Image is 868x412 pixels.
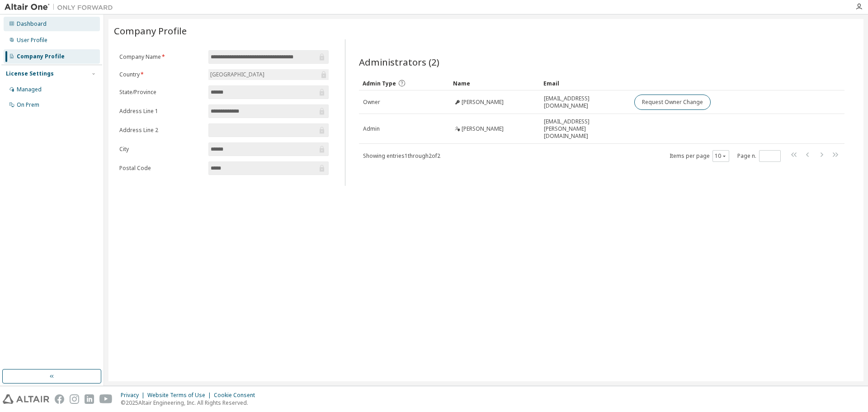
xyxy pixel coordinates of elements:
span: Showing entries 1 through 2 of 2 [363,152,440,160]
div: [GEOGRAPHIC_DATA] [208,69,329,80]
div: Dashboard [17,20,47,28]
span: Owner [363,99,380,106]
span: [PERSON_NAME] [462,125,504,133]
span: [PERSON_NAME] [462,99,504,106]
img: facebook.svg [55,394,64,404]
span: Page n. [737,150,781,162]
div: Cookie Consent [214,392,260,399]
img: instagram.svg [70,394,79,404]
img: altair_logo.svg [3,394,49,404]
span: [EMAIL_ADDRESS][PERSON_NAME][DOMAIN_NAME] [544,118,626,140]
div: [GEOGRAPHIC_DATA] [209,70,266,80]
img: Altair One [5,3,118,12]
label: Postal Code [119,165,203,172]
span: Administrators (2) [359,56,439,68]
div: Website Terms of Use [147,392,214,399]
div: User Profile [17,37,47,44]
span: Admin Type [363,80,396,87]
label: Address Line 2 [119,127,203,134]
div: Name [453,76,536,90]
label: Address Line 1 [119,108,203,115]
div: Email [543,76,627,90]
button: 10 [715,152,727,160]
img: linkedin.svg [85,394,94,404]
span: [EMAIL_ADDRESS][DOMAIN_NAME] [544,95,626,109]
label: State/Province [119,89,203,96]
div: Privacy [121,392,147,399]
p: © 2025 Altair Engineering, Inc. All Rights Reserved. [121,399,260,407]
span: Items per page [670,150,729,162]
div: Company Profile [17,53,65,60]
label: City [119,146,203,153]
img: youtube.svg [99,394,113,404]
div: License Settings [6,70,54,77]
label: Company Name [119,53,203,61]
div: On Prem [17,101,39,109]
div: Managed [17,86,42,93]
label: Country [119,71,203,78]
span: Company Profile [114,24,187,37]
button: Request Owner Change [634,95,711,110]
span: Admin [363,125,380,133]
